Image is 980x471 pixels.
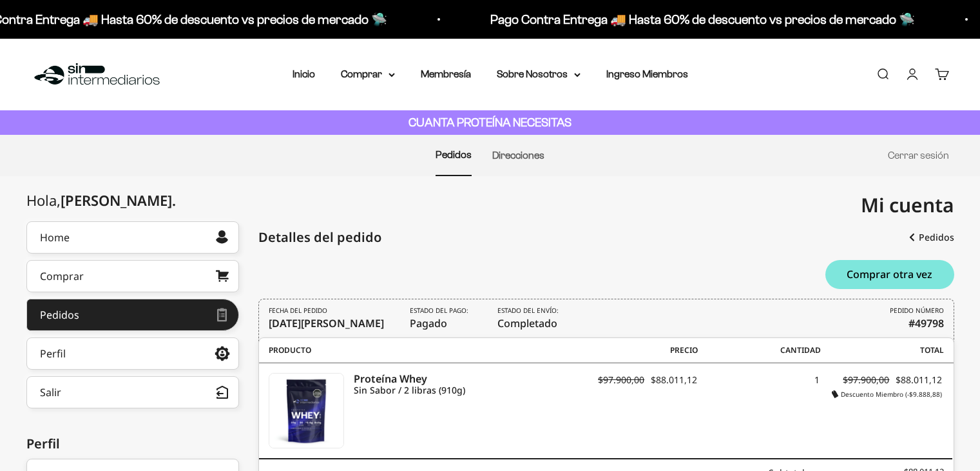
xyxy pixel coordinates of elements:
[896,374,942,386] span: $88.011,12
[354,373,574,396] a: Proteína Whey Sin Sabor / 2 libras (910g)
[421,68,471,79] a: Membresía
[606,68,688,79] a: Ingreso Miembros
[832,390,942,399] i: Descuento Miembro (-$9.888,88)
[40,310,79,320] div: Pedidos
[26,192,176,208] div: Hola,
[697,373,820,399] div: 1
[172,190,176,210] span: .
[890,306,944,316] i: PEDIDO NÚMERO
[497,306,559,316] i: Estado del envío:
[410,306,472,331] span: Pagado
[269,373,344,448] a: Proteína Whey - Sin Sabor / 2 libras (910g)
[269,345,575,356] span: Producto
[651,374,697,386] span: $88.011,12
[269,306,327,316] i: FECHA DEL PEDIDO
[408,115,572,129] strong: CUANTA PROTEÍNA NECESITAS
[26,299,239,331] a: Pedidos
[909,226,954,249] a: Pedidos
[861,192,954,218] span: Mi cuenta
[26,434,239,454] div: Perfil
[341,66,395,83] summary: Comprar
[26,260,239,292] a: Comprar
[497,306,562,331] span: Completado
[847,269,932,279] span: Comprar otra vez
[410,306,468,316] i: Estado del pago:
[269,316,384,330] time: [DATE][PERSON_NAME]
[61,190,176,210] span: [PERSON_NAME]
[908,316,944,331] b: #49798
[575,345,698,356] span: Precio
[492,150,544,161] a: Direcciones
[293,68,315,79] a: Inicio
[488,9,912,30] p: Pago Contra Entrega 🚚 Hasta 60% de descuento vs precios de mercado 🛸
[26,221,239,254] a: Home
[825,260,954,289] button: Comprar otra vez
[354,385,574,396] i: Sin Sabor / 2 libras (910g)
[888,150,949,161] a: Cerrar sesión
[269,374,343,448] img: Proteína Whey - Sin Sabor / 2 libras (910g)
[497,66,581,83] summary: Sobre Nosotros
[40,271,84,281] div: Comprar
[40,232,70,243] div: Home
[354,373,574,385] i: Proteína Whey
[26,376,239,408] button: Salir
[598,374,644,386] s: $97.900,00
[26,337,239,370] a: Perfil
[40,348,66,359] div: Perfil
[436,149,472,160] a: Pedidos
[258,228,381,247] div: Detalles del pedido
[40,387,61,397] div: Salir
[698,345,821,356] span: Cantidad
[821,345,944,356] span: Total
[843,374,889,386] s: $97.900,00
